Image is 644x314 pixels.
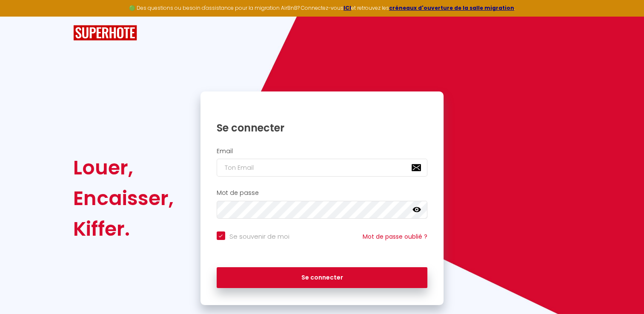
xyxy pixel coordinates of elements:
div: Encaisser, [73,183,174,214]
a: Mot de passe oublié ? [363,232,427,241]
h2: Email [217,148,428,155]
a: ICI [343,4,351,11]
a: créneaux d'ouverture de la salle migration [389,4,514,11]
img: SuperHote logo [73,25,137,41]
input: Ton Email [217,159,428,177]
button: Se connecter [217,267,428,288]
h1: Se connecter [217,121,428,134]
h2: Mot de passe [217,189,428,197]
div: Kiffer. [73,214,174,244]
div: Louer, [73,152,174,183]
